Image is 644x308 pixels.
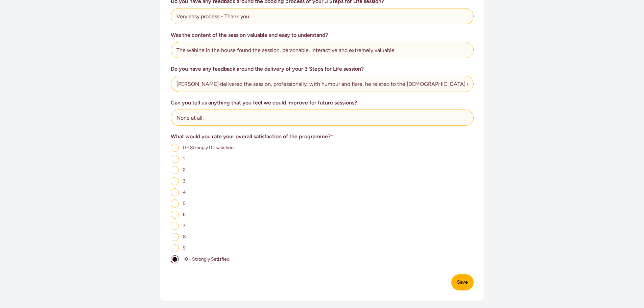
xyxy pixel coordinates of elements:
[171,99,474,107] h3: Can you tell us anything that you feel we could improve for future sessions?
[171,31,474,39] h3: Was the content of the session valuable and easy to understand?
[171,65,474,73] h3: Do you have any feedback around the delivery of your 3 Steps for Life session?
[183,200,186,206] span: 5
[171,222,179,230] input: 7
[183,223,186,229] span: 7
[183,234,186,240] span: 8
[171,133,474,141] h3: What would you rate your overall satisfaction of the programme?
[171,144,179,152] input: 0 - Strongly Dissatisfied
[171,233,179,241] input: 8
[171,244,179,252] input: 9
[171,166,179,174] input: 2
[171,255,179,263] input: 10 - Strongly Satisfied
[183,145,234,150] span: 0 - Strongly Dissatisfied
[183,212,186,217] span: 6
[183,256,230,262] span: 10 - Strongly Satisfied
[171,199,179,208] input: 5
[171,211,179,219] input: 6
[183,178,186,184] span: 3
[183,189,186,195] span: 4
[183,156,185,162] span: 1
[171,188,179,196] input: 4
[171,155,179,163] input: 1
[183,245,186,251] span: 9
[171,177,179,185] input: 3
[451,274,474,290] button: Save
[183,167,186,173] span: 2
